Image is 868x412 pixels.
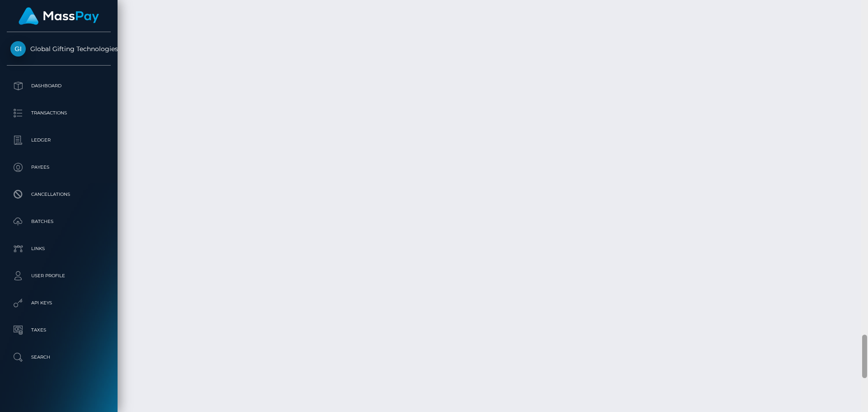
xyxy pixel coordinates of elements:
[7,75,111,97] a: Dashboard
[7,319,111,341] a: Taxes
[10,79,107,93] p: Dashboard
[7,292,111,314] a: API Keys
[10,296,107,310] p: API Keys
[7,210,111,233] a: Batches
[10,242,107,256] p: Links
[10,323,107,337] p: Taxes
[10,106,107,120] p: Transactions
[10,350,107,364] p: Search
[19,7,99,25] img: MassPay Logo
[7,265,111,287] a: User Profile
[10,215,107,228] p: Batches
[10,188,107,201] p: Cancellations
[7,183,111,206] a: Cancellations
[10,133,107,147] p: Ledger
[7,45,111,53] span: Global Gifting Technologies Inc
[7,237,111,260] a: Links
[10,41,26,57] img: Global Gifting Technologies Inc
[7,129,111,152] a: Ledger
[7,346,111,369] a: Search
[7,156,111,179] a: Payees
[10,161,107,174] p: Payees
[10,269,107,283] p: User Profile
[7,102,111,124] a: Transactions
